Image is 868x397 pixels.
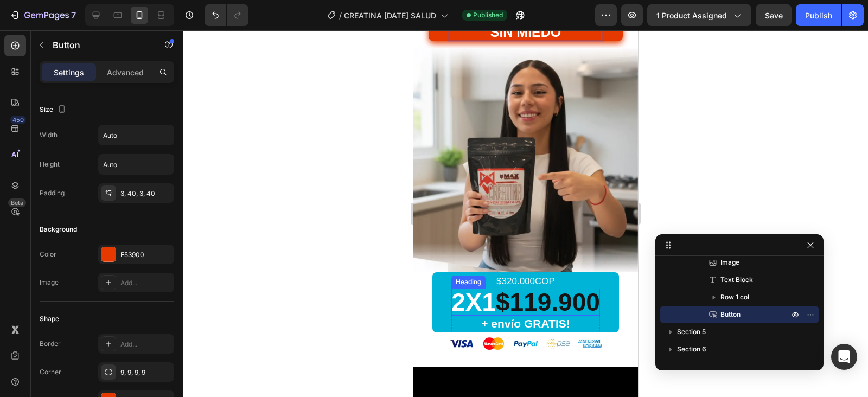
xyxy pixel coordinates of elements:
[40,339,61,349] div: Border
[720,274,753,285] span: Text Block
[677,344,706,355] span: Section 6
[40,249,56,259] div: Color
[413,30,638,397] iframe: Design area
[805,10,832,21] div: Publish
[120,368,171,377] div: 9, 9, 9, 9
[40,130,58,140] div: Width
[120,278,171,288] div: Add...
[756,4,792,26] button: Save
[677,326,706,337] span: Section 5
[796,4,841,26] button: Publish
[720,292,749,303] span: Row 1 col
[205,4,248,26] div: Undo/Redo
[344,10,436,21] span: CREATINA [DATE] SALUD
[99,155,174,174] input: Auto
[120,250,171,260] div: E53900
[53,39,145,52] p: Button
[473,10,503,20] span: Published
[40,103,68,117] div: Size
[8,198,26,207] div: Beta
[647,4,751,26] button: 1 product assigned
[120,340,171,349] div: Add...
[107,67,144,78] p: Advanced
[40,278,59,287] div: Image
[120,189,171,198] div: 3, 40, 3, 40
[40,159,60,169] div: Height
[831,344,857,370] div: Open Intercom Messenger
[4,4,81,26] button: 7
[765,11,783,20] span: Save
[40,225,77,234] div: Background
[339,10,342,21] span: /
[54,67,84,78] p: Settings
[40,367,61,377] div: Corner
[720,309,741,320] span: Button
[720,257,739,268] span: Image
[99,125,174,145] input: Auto
[40,188,65,198] div: Padding
[40,314,59,324] div: Shape
[656,10,727,21] span: 1 product assigned
[10,116,26,124] div: 450
[71,9,76,22] p: 7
